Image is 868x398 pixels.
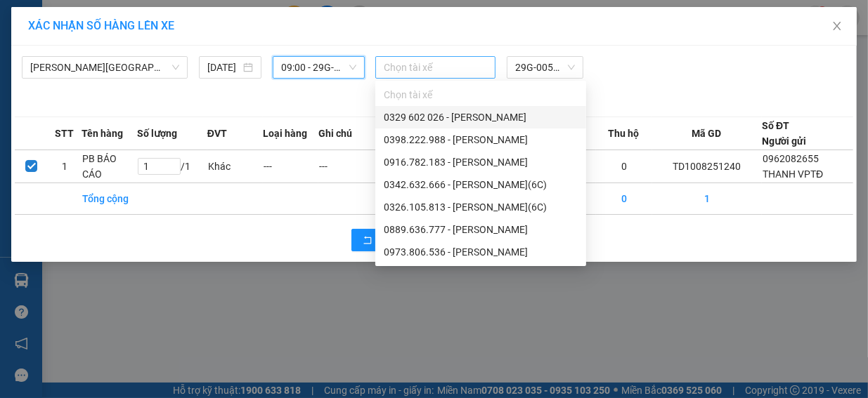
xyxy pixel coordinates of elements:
[351,229,425,251] button: rollbackQuay lại
[596,150,652,183] td: 0
[384,177,578,192] div: 0342.632.666 - [PERSON_NAME](6C)
[609,126,640,141] span: Thu hộ
[375,79,415,94] div: 9
[263,150,318,183] td: ---
[384,244,578,260] div: 0973.806.536 - [PERSON_NAME]
[375,84,586,106] div: Chọn tài xế
[318,150,374,183] td: ---
[375,196,586,218] div: 0326.105.813 - NGUYỄN LÊ GIANG(6C)
[82,183,137,215] td: Tổng cộng
[281,57,356,78] span: 09:00 - 29G-005.41
[375,241,586,263] div: 0973.806.536 - Lê Văn Kiên
[817,7,857,46] button: Close
[831,20,843,32] span: close
[207,60,240,75] input: 12/08/2025
[652,183,763,215] td: 1
[137,126,177,141] span: Số lượng
[318,126,352,141] span: Ghi chú
[375,218,586,241] div: 0889.636.777 - Đặng Văn Huấn
[375,128,586,151] div: 0398.222.988 - Phạm Minh Đức
[384,87,578,102] div: Chọn tài xế
[375,106,586,128] div: 0329 602 026 - Trần Văn Chính
[374,150,429,183] td: 1
[375,151,586,173] div: 0916.782.183 - Nguyễn Hưng
[384,110,578,125] div: 0329 602 026 - [PERSON_NAME]
[375,173,586,196] div: 0342.632.666 - Hoàng Tuấn(6C)
[763,168,823,180] span: THANH VPTĐ
[207,150,263,183] td: Khác
[692,126,721,141] span: Mã GD
[30,57,179,78] span: Tuyên Quang - Thái Nguyên
[82,150,137,183] td: PB BÁO CÁO
[374,183,429,215] td: 1
[207,126,227,141] span: ĐVT
[652,150,763,183] td: TD1008251240
[596,183,652,215] td: 0
[384,222,578,237] div: 0889.636.777 - [PERSON_NAME]
[137,150,207,183] td: / 1
[375,79,407,94] span: Số ghế:
[28,19,174,32] span: XÁC NHẬN SỐ HÀNG LÊN XE
[82,126,123,141] span: Tên hàng
[515,57,575,78] span: 29G-005.41
[384,199,578,215] div: 0326.105.813 - [PERSON_NAME](6C)
[762,118,806,149] div: Số ĐT Người gửi
[384,132,578,147] div: 0398.222.988 - [PERSON_NAME]
[763,153,819,164] span: 0962082655
[363,235,373,246] span: rollback
[48,150,81,183] td: 1
[263,126,307,141] span: Loại hàng
[384,154,578,170] div: 0916.782.183 - [PERSON_NAME]
[55,126,74,141] span: STT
